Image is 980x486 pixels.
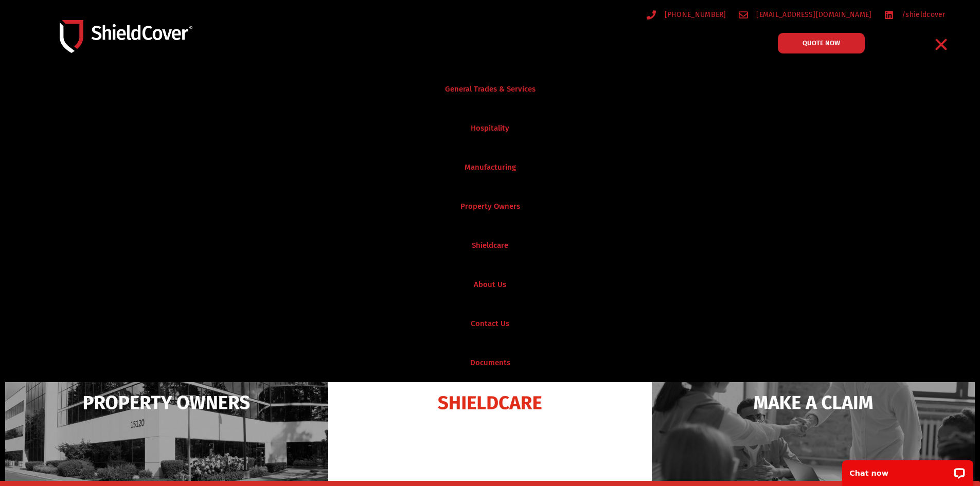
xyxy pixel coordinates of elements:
[647,8,726,21] a: [PHONE_NUMBER]
[803,40,840,46] span: QUOTE NOW
[60,20,192,52] img: Shield-Cover-Underwriting-Australia-logo-full
[754,8,871,21] span: [EMAIL_ADDRESS][DOMAIN_NAME]
[739,8,872,21] a: [EMAIL_ADDRESS][DOMAIN_NAME]
[884,8,946,21] a: /shieldcover
[662,8,726,21] span: [PHONE_NUMBER]
[778,33,865,53] a: QUOTE NOW
[930,32,954,57] div: Menu Toggle
[835,454,980,486] iframe: LiveChat chat widget
[899,8,946,21] span: /shieldcover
